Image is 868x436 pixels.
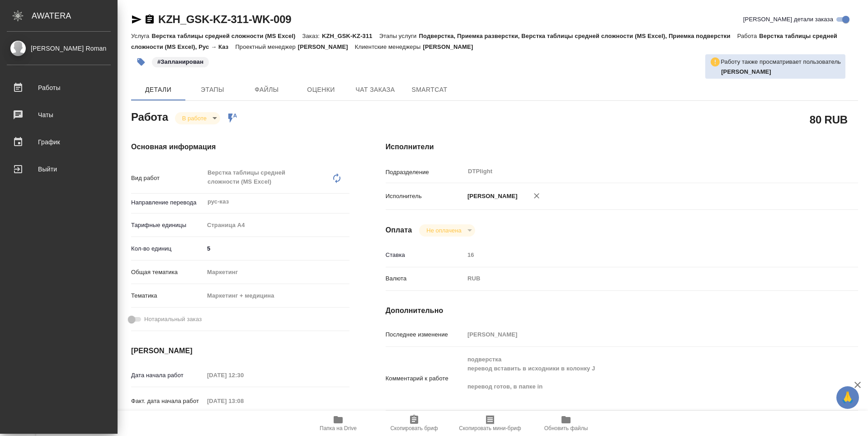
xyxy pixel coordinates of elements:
[464,192,518,201] p: [PERSON_NAME]
[390,425,438,431] span: Скопировать бриф
[7,108,111,122] div: Чаты
[386,330,464,339] p: Последнее изменение
[151,33,302,39] p: Верстка таблицы средней сложности (MS Excel)
[544,425,588,431] span: Обновить файлы
[299,84,343,95] span: Оценки
[131,221,204,230] p: Тарифные единицы
[721,57,841,66] p: Работу также просматривает пользователь
[175,112,220,124] div: В работе
[424,227,464,234] button: Не оплачена
[2,131,115,153] a: График
[7,135,111,149] div: График
[131,174,204,183] p: Вид работ
[721,68,771,75] b: [PERSON_NAME]
[191,84,234,95] span: Этапы
[157,57,203,66] p: #Запланирован
[158,13,292,25] a: KZH_GSK-KZ-311-WK-009
[386,192,464,201] p: Исполнитель
[419,224,475,237] div: В работе
[7,43,111,53] div: [PERSON_NAME] Roman
[131,52,151,72] button: Добавить тэг
[2,104,115,126] a: Чаты
[452,411,528,436] button: Скопировать мини-бриф
[836,386,859,409] button: 🙏
[386,251,464,260] p: Ставка
[464,248,819,261] input: Пустое поле
[131,14,142,25] button: Скопировать ссылку для ЯМессенджера
[302,33,322,39] p: Заказ:
[721,67,841,76] p: Архипова Екатерина
[386,225,412,236] h4: Оплата
[419,33,737,39] p: Подверстка, Приемка разверстки, Верстка таблицы средней сложности (MS Excel), Приемка подверстки
[464,352,819,403] textarea: подверстка перевод вставить в исходники в колонку J перевод готов, в папке in
[131,142,349,152] h4: Основная информация
[527,186,547,206] button: Удалить исполнителя
[144,14,155,25] button: Скопировать ссылку
[528,411,604,436] button: Обновить файлы
[179,114,209,122] button: В работе
[320,425,357,431] span: Папка на Drive
[386,142,858,152] h4: Исполнители
[245,84,288,95] span: Файлы
[131,397,204,406] p: Факт. дата начала работ
[355,43,423,50] p: Клиентские менеджеры
[7,81,111,95] div: Работы
[204,369,283,382] input: Пустое поле
[131,268,204,277] p: Общая тематика
[743,15,833,24] span: [PERSON_NAME] детали заказа
[204,218,349,233] div: Страница А4
[131,198,204,207] p: Направление перевода
[204,265,349,280] div: Маркетинг
[464,328,819,341] input: Пустое поле
[386,274,464,283] p: Валюта
[131,291,204,300] p: Тематика
[840,388,855,407] span: 🙏
[464,271,819,286] div: RUB
[131,244,204,253] p: Кол-во единиц
[459,425,521,431] span: Скопировать мини-бриф
[2,76,115,99] a: Работы
[376,411,452,436] button: Скопировать бриф
[298,43,355,50] p: [PERSON_NAME]
[2,158,115,180] a: Выйти
[235,43,297,50] p: Проектный менеджер
[131,108,168,124] h2: Работа
[737,33,759,39] p: Работа
[423,43,480,50] p: [PERSON_NAME]
[144,315,202,324] span: Нотариальный заказ
[137,84,180,95] span: Детали
[131,371,204,380] p: Дата начала работ
[386,374,464,383] p: Комментарий к работе
[32,7,118,25] div: AWATERA
[810,112,848,127] h2: 80 RUB
[386,305,858,316] h4: Дополнительно
[204,288,349,303] div: Маркетинг + медицина
[204,242,349,255] input: ✎ Введи что-нибудь
[7,162,111,176] div: Выйти
[131,346,349,356] h4: [PERSON_NAME]
[408,84,451,95] span: SmartCat
[379,33,419,39] p: Этапы услуги
[386,168,464,177] p: Подразделение
[322,33,379,39] p: KZH_GSK-KZ-311
[204,394,283,408] input: Пустое поле
[131,33,151,39] p: Услуга
[151,57,210,65] span: Запланирован
[354,84,397,95] span: Чат заказа
[300,411,376,436] button: Папка на Drive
